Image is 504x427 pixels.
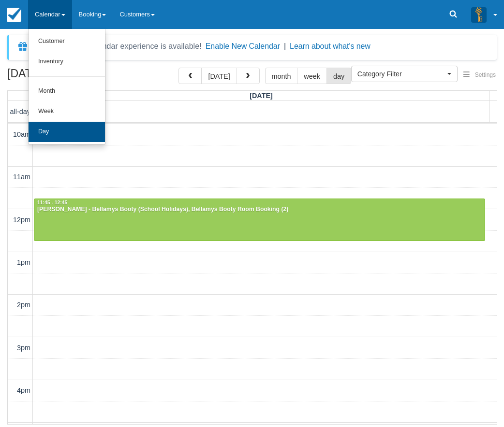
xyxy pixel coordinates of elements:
img: A3 [471,7,487,22]
img: checkfront-main-nav-mini-logo.png [7,8,21,22]
button: [DATE] [201,68,237,84]
div: [PERSON_NAME] - Bellamys Booty (School Holidays), Bellamys Booty Room Booking (2) [37,206,482,213]
span: 12pm [13,216,30,224]
div: A new Booking Calendar experience is available! [32,41,202,52]
a: Inventory [29,52,105,72]
button: Enable New Calendar [206,42,280,51]
button: month [265,68,298,84]
span: 4pm [17,386,30,394]
span: 1pm [17,258,30,266]
span: [DATE] [250,92,273,100]
a: Learn about what's new [290,42,371,50]
button: Settings [458,68,502,82]
span: 3pm [17,344,30,352]
span: 2pm [17,301,30,309]
span: 10am [13,130,30,138]
a: Customer [29,31,105,52]
a: Month [29,81,105,101]
span: 11am [13,173,30,181]
a: Day [29,122,105,142]
a: Week [29,101,105,122]
button: day [326,68,351,84]
span: Settings [475,71,496,78]
a: 11:45 - 12:45[PERSON_NAME] - Bellamys Booty (School Holidays), Bellamys Booty Room Booking (2) [34,199,485,241]
span: | [284,42,286,50]
button: Category Filter [351,66,458,82]
span: 11:45 - 12:45 [37,200,67,205]
ul: Calendar [28,29,105,145]
button: week [297,68,327,84]
span: all-day [10,108,30,115]
h2: [DATE] [7,68,130,85]
span: Category Filter [357,69,445,79]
